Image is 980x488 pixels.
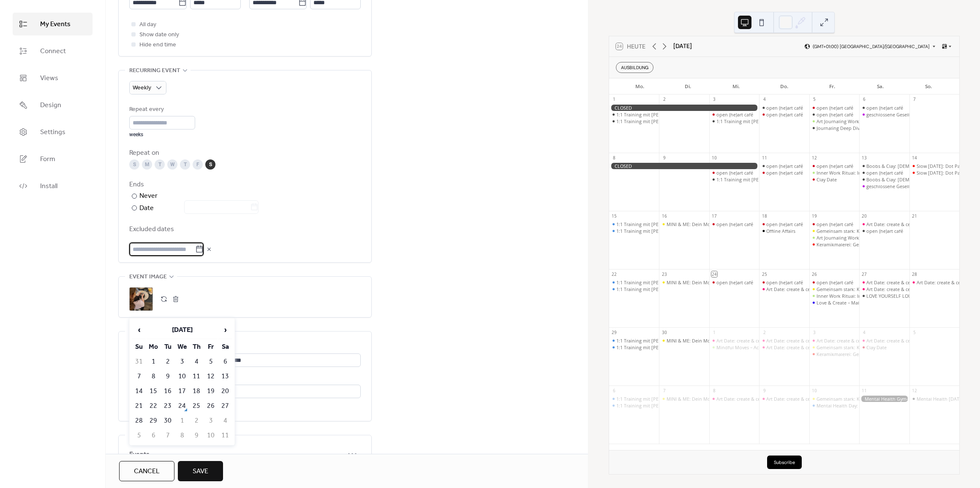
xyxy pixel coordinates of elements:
[161,399,174,413] td: 23
[716,221,753,227] div: open (he)art café
[218,429,232,442] td: 11
[809,402,859,409] div: Mental Health Day: Ein Abend für dein wahres Ich
[716,118,788,124] div: 1:1 Training mit [PERSON_NAME]
[809,396,859,402] div: Gemeinsam stark: Kreativzeit für Kind & Eltern
[132,384,146,398] td: 14
[866,111,954,118] div: geschlossene Gesellschaft - doors closed
[811,155,817,161] div: 12
[609,396,659,402] div: 1:1 Training mit Caterina (digital oder 5020 Salzburg)
[759,279,809,286] div: open (he)art café
[129,287,153,311] div: ;
[709,396,759,402] div: Art Date: create & celebrate yourself
[866,337,944,344] div: Art Date: create & celebrate yourself
[190,399,203,413] td: 25
[659,337,709,344] div: MINI & ME: Dein Moment mit Baby
[866,176,975,183] div: Boobs & Clay: [DEMOGRAPHIC_DATA] only special
[129,131,195,138] div: weeks
[762,388,768,394] div: 9
[218,355,232,369] td: 6
[716,279,753,286] div: open (he)art café
[817,111,853,118] div: open (he)art café
[866,344,887,350] div: Clay Date
[813,44,929,49] span: (GMT+01:00) [GEOGRAPHIC_DATA]/[GEOGRAPHIC_DATA]
[129,224,361,235] span: Excluded dates
[204,340,218,354] th: Fr
[809,337,859,344] div: Art Date: create & celebrate yourself
[817,221,853,227] div: open (he)art café
[661,271,667,277] div: 23
[912,388,917,394] div: 12
[809,125,859,131] div: Journaling Deep Dive: 2 Stunden für dich und deine Gedanken
[13,13,93,35] a: My Events
[132,369,146,383] td: 7
[859,396,909,402] div: Mental Health Gym-Day
[190,429,203,442] td: 9
[859,344,909,350] div: Clay Date
[40,154,55,164] span: Form
[817,279,853,286] div: open (he)art café
[862,155,868,161] div: 13
[866,286,944,292] div: Art Date: create & celebrate yourself
[161,369,174,383] td: 9
[709,221,759,227] div: open (he)art café
[667,279,742,286] div: MINI & ME: Dein Moment mit Baby
[811,97,817,102] div: 5
[611,97,617,102] div: 1
[180,159,190,170] div: T
[866,293,965,299] div: LOVE YOURSELF LOUD: DJ Night & Selflove-Art
[205,159,215,170] div: S
[129,159,139,170] div: S
[661,388,667,394] div: 7
[862,271,868,277] div: 27
[859,111,909,118] div: geschlossene Gesellschaft - doors closed
[175,399,189,413] td: 24
[809,351,859,357] div: Keramikmalerei: Gestalte deinen Selbstliebe-Anker
[912,97,917,102] div: 7
[609,105,759,111] div: CLOSED
[190,414,203,428] td: 2
[147,369,160,383] td: 8
[119,461,174,481] button: Cancel
[13,121,93,143] a: Settings
[711,388,717,394] div: 8
[609,337,659,344] div: 1:1 Training mit Caterina (digital oder 5020 Salzburg)
[40,19,71,30] span: My Events
[762,271,768,277] div: 25
[132,355,146,369] td: 31
[609,163,759,169] div: CLOSED
[711,213,717,219] div: 17
[766,228,795,234] div: Offline Affairs
[147,399,160,413] td: 22
[204,429,218,442] td: 10
[709,337,759,344] div: Art Date: create & celebrate yourself
[661,155,667,161] div: 9
[862,97,868,102] div: 6
[155,159,165,170] div: T
[129,373,359,383] div: Text to display
[132,429,146,442] td: 5
[766,163,803,169] div: open (he)art café
[190,369,203,383] td: 11
[859,170,909,176] div: open (he)art café
[817,118,870,124] div: Art Journaling Workshop
[716,396,794,402] div: Art Date: create & celebrate yourself
[716,337,794,344] div: Art Date: create & celebrate yourself
[809,235,859,241] div: Art Journaling Workshop
[142,159,152,170] div: M
[204,369,218,383] td: 12
[139,203,259,214] div: Date
[167,159,177,170] div: W
[178,461,223,481] button: Save
[817,351,926,357] div: Keramikmalerei: Gestalte deinen Selbstliebe-Anker
[817,163,853,169] div: open (he)art café
[129,105,193,115] div: Repeat every
[147,355,160,369] td: 1
[716,176,788,183] div: 1:1 Training mit [PERSON_NAME]
[811,329,817,335] div: 3
[611,213,617,219] div: 15
[909,163,959,169] div: Slow Sunday: Dot Painting & Self Love
[716,170,753,176] div: open (he)art café
[218,414,232,428] td: 4
[866,163,975,169] div: Boobs & Clay: [DEMOGRAPHIC_DATA] only special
